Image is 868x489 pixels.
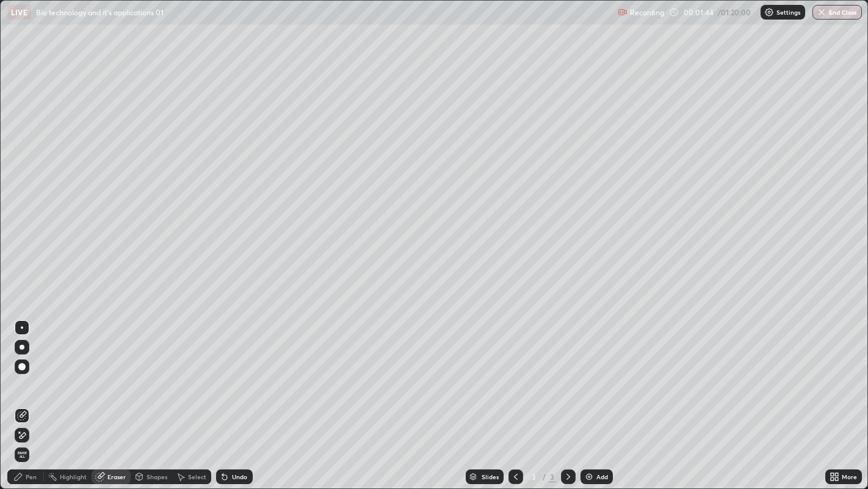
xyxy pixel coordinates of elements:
p: LIVE [11,7,27,17]
div: Highlight [60,474,87,480]
p: Bio technology and it's applications 01 [36,7,164,17]
div: Slides [482,474,499,480]
p: Settings [776,9,800,15]
img: add-slide-button [584,472,594,482]
div: Pen [26,474,37,480]
span: Erase all [15,451,29,458]
div: / [543,473,546,480]
div: Shapes [146,474,167,480]
div: 3 [549,471,556,482]
img: end-class-cross [817,7,826,17]
div: More [842,474,857,480]
div: Undo [232,474,247,480]
img: recording.375f2c34.svg [618,7,627,17]
div: Select [188,474,206,480]
p: Recording [630,8,664,17]
div: Eraser [107,474,126,480]
button: End Class [812,5,862,20]
div: Add [596,474,608,480]
div: 3 [528,473,540,480]
img: class-settings-icons [764,7,774,17]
